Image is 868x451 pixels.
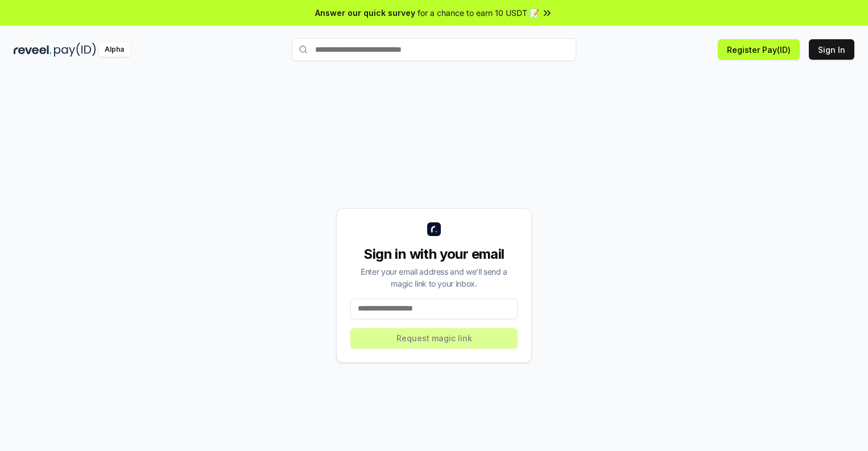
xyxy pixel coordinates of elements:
button: Register Pay(ID) [718,39,800,60]
img: reveel_dark [14,43,52,57]
div: Alpha [98,43,130,57]
span: Answer our quick survey [315,7,415,19]
img: pay_id [54,43,96,57]
div: Enter your email address and we’ll send a magic link to your inbox. [350,266,518,289]
div: Sign in with your email [350,245,518,263]
span: for a chance to earn 10 USDT 📝 [418,7,539,19]
button: Sign In [809,39,854,60]
img: logo_small [427,222,441,236]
